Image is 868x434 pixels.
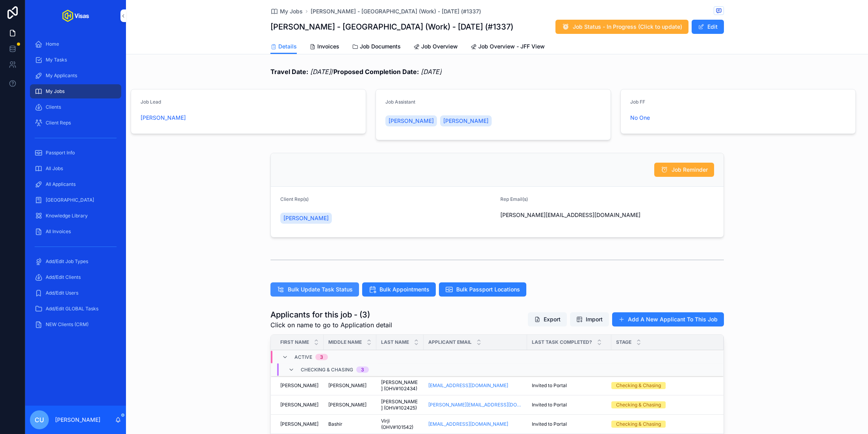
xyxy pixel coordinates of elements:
span: All Applicants [46,181,76,187]
span: [PERSON_NAME] [283,214,329,222]
a: [PERSON_NAME] - [GEOGRAPHIC_DATA] (Work) - [DATE] (#1337) [311,7,481,15]
span: Job Overview [421,43,458,50]
strong: Travel Date: [270,68,308,76]
div: Checking & Chasing [616,401,661,408]
h1: Applicants for this job - (3) [270,309,392,320]
span: Job Documents [360,43,401,50]
span: First Name [280,339,309,345]
a: My Jobs [30,84,121,98]
a: Job Overview - JFF View [470,39,545,55]
a: Home [30,37,121,51]
span: Knowledge Library [46,213,88,219]
button: Job Status - In Progress (Click to update) [555,20,688,34]
a: Add/Edit Clients [30,270,121,284]
span: My Tasks [46,57,67,63]
span: CU [35,415,44,425]
span: All Invoices [46,228,71,235]
span: Last Name [381,339,409,345]
a: Job Overview [413,39,458,55]
a: [PERSON_NAME] [280,213,332,224]
em: [DATE] [310,68,331,76]
a: [PERSON_NAME] [440,115,492,126]
span: Add/Edit Clients [46,274,81,280]
a: Add/Edit Job Types [30,254,121,269]
a: [PERSON_NAME] [328,382,372,389]
span: Bulk Passport Locations [456,286,520,293]
span: My Jobs [280,7,303,15]
span: [PERSON_NAME] [328,382,366,389]
a: No One [630,114,650,122]
a: [PERSON_NAME][EMAIL_ADDRESS][DOMAIN_NAME] [428,402,522,408]
span: Job FF [630,99,645,105]
span: Details [278,43,297,50]
span: Job Status - In Progress (Click to update) [573,23,682,31]
a: My Jobs [270,7,303,15]
span: Invited to Portal [532,421,567,427]
h1: [PERSON_NAME] - [GEOGRAPHIC_DATA] (Work) - [DATE] (#1337) [270,21,513,32]
div: scrollable content [25,32,126,342]
span: Rep Email(s) [500,196,528,202]
span: Clients [46,104,61,110]
a: Checking & Chasing [611,421,714,428]
a: Checking & Chasing [611,382,714,389]
button: Bulk Update Task Status [270,282,359,297]
div: 3 [361,367,364,373]
span: Add/Edit GLOBAL Tasks [46,306,98,312]
img: App logo [62,9,89,22]
button: Import [570,312,609,326]
span: Bulk Update Task Status [288,286,353,293]
button: Bulk Passport Locations [439,282,526,297]
button: Add A New Applicant To This Job [612,312,724,326]
span: Virji (OHV#101542) [381,418,419,430]
span: [PERSON_NAME][EMAIL_ADDRESS][DOMAIN_NAME] [500,211,714,219]
span: Bashir [328,421,342,427]
span: Last Task Completed? [532,339,592,345]
a: [PERSON_NAME] (OHV#102434) [381,379,419,392]
a: [PERSON_NAME] [280,421,319,427]
a: All Applicants [30,177,121,191]
span: Add/Edit Job Types [46,258,88,265]
span: Import [586,315,603,323]
span: Applicant Email [428,339,472,345]
span: My Applicants [46,72,77,79]
strong: Proposed Completion Date: [333,68,419,76]
span: Job Assistant [385,99,415,105]
button: Bulk Appointments [362,282,436,297]
a: [PERSON_NAME] [141,114,186,122]
span: Client Rep(s) [280,196,309,202]
a: Knowledge Library [30,209,121,223]
a: Add/Edit GLOBAL Tasks [30,302,121,316]
a: [EMAIL_ADDRESS][DOMAIN_NAME] [428,421,522,427]
span: NEW Clients (CRM) [46,321,89,328]
a: Job Documents [352,39,401,55]
span: Stage [616,339,631,345]
span: [PERSON_NAME] [443,117,489,125]
a: Invited to Portal [532,402,607,408]
a: My Tasks [30,53,121,67]
p: [PERSON_NAME] [55,416,100,424]
a: [PERSON_NAME] (OHV#102425) [381,399,419,411]
span: [PERSON_NAME] [280,402,318,408]
a: Invoices [309,39,339,55]
span: All Jobs [46,165,63,172]
a: All Invoices [30,224,121,239]
button: Export [528,312,567,326]
span: Invited to Portal [532,382,567,389]
a: [PERSON_NAME] [280,382,319,389]
a: Details [270,39,297,54]
span: Job Lead [141,99,161,105]
span: Home [46,41,59,47]
span: Checking & Chasing [301,367,353,373]
a: All Jobs [30,161,121,176]
a: [PERSON_NAME] [385,115,437,126]
span: Job Reminder [672,166,708,174]
a: Passport Info [30,146,121,160]
span: Click on name to go to Application detail [270,320,392,330]
span: Job Overview - JFF View [478,43,545,50]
